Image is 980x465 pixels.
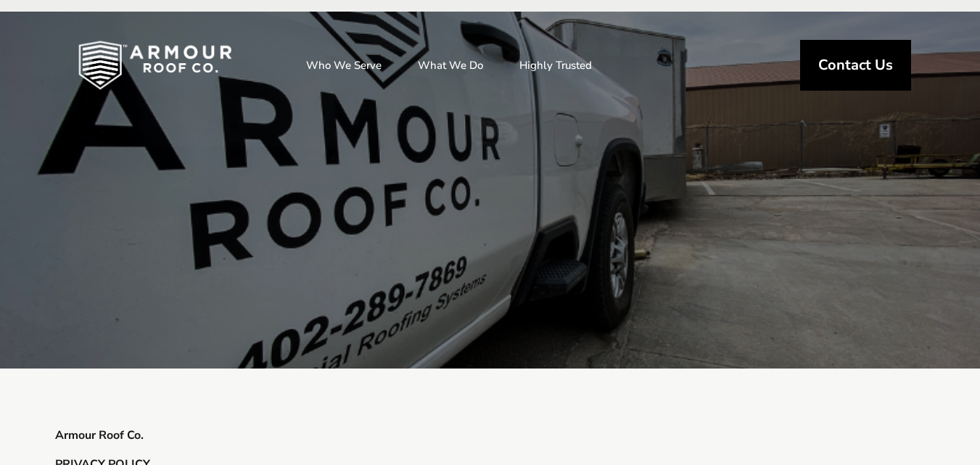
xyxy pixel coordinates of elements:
a: Who We Serve [292,47,396,83]
span: Contact Us [818,58,893,73]
a: What We Do [403,47,498,83]
img: Industrial and Commercial Roofing Company | Armour Roof Co. [55,29,255,102]
a: Highly Trusted [505,47,606,83]
b: Armour Roof Co. [55,427,144,443]
a: Contact Us [800,40,911,91]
